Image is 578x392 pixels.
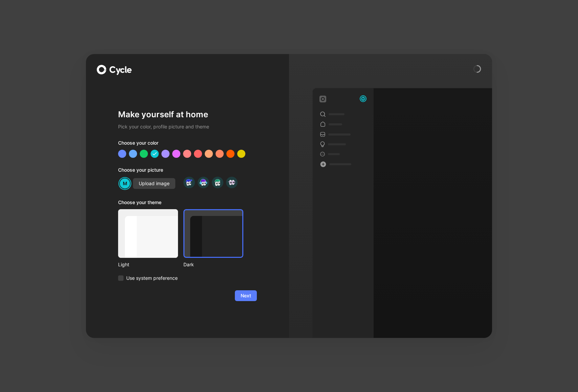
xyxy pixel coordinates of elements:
div: M [119,178,131,189]
div: Choose your picture [118,166,257,177]
button: Upload image [133,178,175,189]
h1: Make yourself at home [118,109,257,120]
div: Choose your theme [118,198,243,209]
img: workspace-default-logo-wX5zAyuM.png [319,96,326,102]
div: Dark [183,261,243,269]
img: avatar [227,178,236,187]
img: avatar [184,178,194,187]
h2: Pick your color, profile picture and theme [118,123,257,131]
span: Next [241,292,251,300]
button: Next [235,290,257,301]
span: Upload image [139,179,170,188]
span: Use system preference [126,274,178,282]
div: Light [118,261,178,269]
img: avatar [199,178,208,187]
img: avatar [213,178,222,187]
div: M [360,96,366,101]
div: Choose your color [118,139,257,150]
